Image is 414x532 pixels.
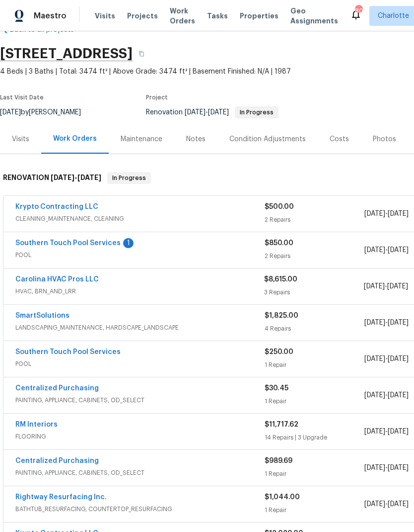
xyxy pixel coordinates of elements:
span: [DATE] [388,464,409,471]
span: $1,825.00 [265,312,298,319]
span: Projects [127,11,158,21]
span: Tasks [207,12,228,19]
div: Work Orders [53,134,97,144]
span: $1,044.00 [265,494,300,501]
span: - [364,245,409,255]
span: PAINTING, APPLIANCE, CABINETS, OD_SELECT [15,468,265,478]
div: 14 Repairs | 3 Upgrade [265,433,364,443]
span: - [364,281,408,291]
span: FLOORING [15,432,265,442]
a: Centralized Purchasing [15,457,99,464]
div: 4 Repairs [265,324,364,334]
a: Southern Touch Pool Services [15,349,121,355]
span: Visits [95,11,115,21]
div: Costs [330,134,349,144]
span: [DATE] [364,464,385,471]
span: $500.00 [265,203,294,210]
div: 1 Repair [265,469,364,479]
span: In Progress [108,173,150,183]
div: 3 Repairs [264,287,363,297]
span: [DATE] [364,355,385,362]
span: [DATE] [364,501,385,508]
span: Charlotte [378,11,409,21]
span: Project [146,94,168,100]
span: - [364,390,409,400]
span: Properties [240,11,278,21]
div: 2 Repairs [265,215,364,225]
a: SmartSolutions [15,312,69,319]
span: [DATE] [364,210,385,217]
span: - [364,209,409,219]
span: [DATE] [388,355,409,362]
span: CLEANING_MAINTENANCE, CLEANING [15,214,265,224]
span: - [364,499,409,509]
span: $250.00 [265,349,293,355]
span: - [364,318,409,328]
span: BATHTUB_RESURFACING, COUNTERTOP_RESURFACING [15,504,265,514]
span: [DATE] [364,247,385,254]
span: [DATE] [388,428,409,435]
span: [DATE] [185,109,206,116]
div: Maintenance [121,134,162,144]
span: LANDSCAPING_MAINTENANCE, HARDSCAPE_LANDSCAPE [15,323,265,333]
span: [DATE] [388,319,409,326]
span: [DATE] [388,247,409,254]
a: Southern Touch Pool Services [15,240,121,247]
span: - [185,109,229,116]
a: Rightway Resurfacing Inc. [15,494,107,501]
div: Visits [12,134,29,144]
div: Condition Adjustments [229,134,306,144]
div: Notes [186,134,206,144]
div: 80 [355,6,362,16]
span: Renovation [146,109,278,116]
span: [DATE] [364,428,385,435]
span: $850.00 [265,240,293,247]
span: $8,615.00 [264,276,297,283]
span: Maestro [34,11,67,21]
div: 1 Repair [265,396,364,406]
div: 1 Repair [265,360,364,370]
div: Photos [373,134,396,144]
a: RM Interiors [15,421,58,428]
button: Copy Address [133,45,150,63]
span: [DATE] [364,283,385,290]
span: [DATE] [51,174,74,181]
span: $11,717.62 [265,421,298,428]
span: - [364,427,409,437]
span: $30.45 [265,385,288,392]
span: $989.69 [265,457,292,464]
span: POOL [15,359,265,369]
span: Geo Assignments [290,6,338,26]
span: - [364,354,409,364]
a: Centralized Purchasing [15,385,99,392]
a: Krypto Contracting LLC [15,203,98,210]
span: In Progress [236,109,277,115]
span: [DATE] [388,210,409,217]
span: [DATE] [77,174,101,181]
span: [DATE] [208,109,229,116]
span: [DATE] [388,392,409,399]
span: - [364,463,409,473]
div: 1 Repair [265,505,364,515]
a: Carolina HVAC Pros LLC [15,276,99,283]
div: 1 [123,238,134,248]
span: - [51,174,101,181]
h6: RENOVATION [3,172,101,184]
div: 2 Repairs [265,251,364,261]
span: HVAC, BRN_AND_LRR [15,286,264,296]
span: [DATE] [388,501,409,508]
span: [DATE] [387,283,408,290]
span: Work Orders [170,6,195,26]
span: [DATE] [364,392,385,399]
span: PAINTING, APPLIANCE, CABINETS, OD_SELECT [15,395,265,405]
span: POOL [15,250,265,260]
span: [DATE] [364,319,385,326]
